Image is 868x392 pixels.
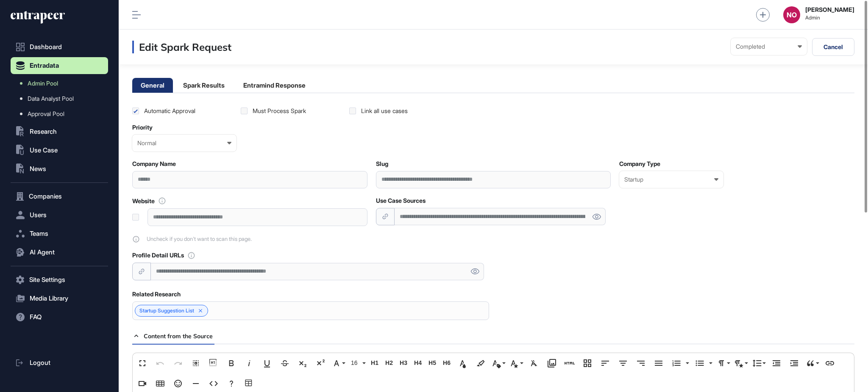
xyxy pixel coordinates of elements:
[440,355,453,372] button: H6
[147,236,252,242] span: Uncheck if you don't want to scan this page.
[804,355,820,372] button: Quote
[597,355,613,372] button: Align Left
[30,147,58,154] span: Use Case
[733,355,749,372] button: Paragraph Style
[786,355,802,372] button: Increase Indent (Ctrl+])
[132,252,184,259] label: Profile Detail URLs
[132,41,231,53] h3: Edit Spark Request
[715,355,731,372] button: Paragraph Format
[683,355,690,372] button: Ordered List
[11,142,108,159] button: Use Case
[28,95,74,102] span: Data Analyst Pool
[348,355,367,372] button: 16
[11,39,108,55] a: Dashboard
[132,291,181,298] label: Related Research
[376,197,426,204] label: Use Case Sources
[412,359,424,367] span: H4
[615,355,631,372] button: Align Center
[152,375,168,392] button: Insert Table
[361,107,408,115] div: Link all use cases
[132,124,153,131] label: Priority
[28,110,64,117] span: Approval Pool
[132,198,155,204] label: Website
[11,57,108,74] button: Entradata
[383,359,395,367] span: H2
[376,160,388,167] label: Slug
[619,160,660,167] label: Company Type
[544,355,560,372] button: Media Library
[134,375,150,392] button: Insert Video
[508,355,524,372] button: Inline Style
[295,355,311,372] button: Subscript
[30,62,59,69] span: Entradata
[30,314,42,320] span: FAQ
[11,290,108,307] button: Media Library
[30,359,50,366] span: Logout
[206,375,222,392] button: Code View
[223,355,239,372] button: Bold (Ctrl+B)
[11,244,108,261] button: AI Agent
[241,375,257,392] button: Table Builder
[668,355,684,372] button: Ordered List
[132,160,176,167] label: Company Name
[412,355,424,372] button: H4
[30,128,57,135] span: Research
[805,15,854,21] span: Admin
[30,249,55,256] span: AI Agent
[651,355,667,372] button: Align Justify
[175,78,233,93] li: Spark Results
[783,6,800,23] button: NO
[11,225,108,242] button: Teams
[29,193,62,200] span: Companies
[330,355,346,372] button: Font Family
[768,355,785,372] button: Decrease Indent (Ctrl+[)
[349,359,362,367] span: 16
[241,355,257,372] button: Italic (Ctrl+I)
[188,375,204,392] button: Insert Horizontal Line
[812,38,854,56] button: Cancel
[170,355,186,372] button: Redo (Ctrl+Shift+Z)
[440,359,453,367] span: H6
[692,355,708,372] button: Unordered List
[11,160,108,177] button: News
[751,355,767,372] button: Line Height
[30,166,46,172] span: News
[277,355,293,372] button: Strikethrough (Ctrl+S)
[397,359,410,367] span: H3
[368,355,381,372] button: H1
[28,80,58,87] span: Admin Pool
[206,355,222,372] button: Show blocks
[473,355,489,372] button: Background Color
[259,355,275,372] button: Underline (Ctrl+U)
[11,354,108,371] a: Logout
[426,355,439,372] button: H5
[132,329,214,343] div: Content from the Source
[132,78,173,93] li: General
[526,355,542,372] button: Clear Formatting
[579,355,595,372] button: Responsive Layout
[152,355,168,372] button: Undo (Ctrl+Z)
[30,212,47,218] span: Users
[822,355,838,372] button: Insert Link (Ctrl+K)
[30,44,62,50] span: Dashboard
[11,271,108,288] button: Site Settings
[30,230,48,237] span: Teams
[15,106,108,121] a: Approval Pool
[11,123,108,140] button: Research
[368,359,381,367] span: H1
[633,355,649,372] button: Align Right
[188,355,204,372] button: Select All
[11,188,108,205] button: Companies
[15,91,108,106] a: Data Analyst Pool
[455,355,471,372] button: Text Color
[134,355,150,372] button: Fullscreen
[312,355,328,372] button: Superscript
[223,375,239,392] button: Help (Ctrl+/)
[235,78,314,93] li: Entramind Response
[805,6,854,13] strong: [PERSON_NAME]
[144,107,195,115] div: Automatic Approval
[562,355,578,372] button: Add HTML
[11,309,108,326] button: FAQ
[29,276,65,283] span: Site Settings
[490,355,506,372] button: Inline Class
